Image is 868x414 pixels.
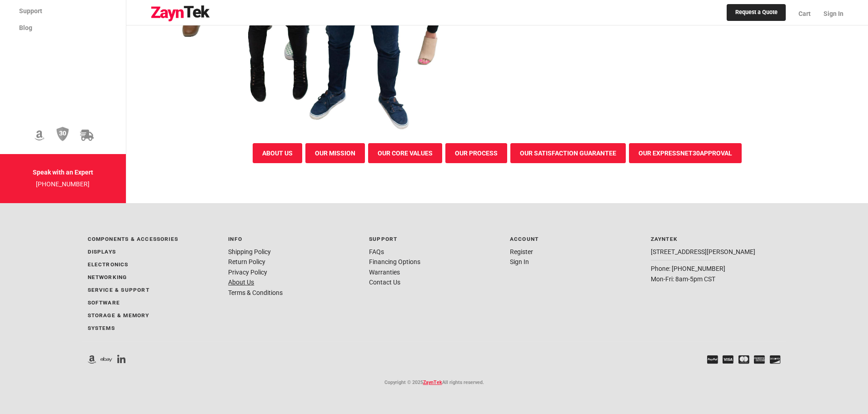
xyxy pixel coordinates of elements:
[88,355,96,366] li: ZaynTek On Amazon
[96,355,113,366] li: ZaynTek On Ebay
[510,234,640,244] p: Account
[368,143,442,163] button: OUR CORE VALUES
[369,279,400,286] a: Contact Us
[445,143,507,163] button: OUR PROCESS
[369,269,400,276] a: Warranties
[817,2,843,25] a: Sign In
[510,143,626,163] button: OUR SATISFACTION GUARANTEE
[727,4,786,21] a: Request a Quote
[112,355,125,366] li: linkedIn
[651,265,725,272] a: Phone: [PHONE_NUMBER]
[228,248,271,255] a: Shipping Policy
[369,234,499,244] p: Support
[384,379,484,385] small: Copyright © 2025 All rights reserved.
[88,299,120,306] a: Software
[369,248,384,255] a: FAQs
[423,379,442,385] a: ZaynTek
[56,126,69,142] img: 30 Day Return Policy
[510,258,529,265] a: Sign In
[651,234,781,244] p: ZaynTek
[253,143,302,163] button: ABOUT US
[733,355,749,366] li: Mastercard
[19,7,42,15] span: Support
[19,24,32,31] span: Blog
[305,143,365,163] button: OUR MISSION
[798,10,811,17] span: Cart
[510,248,533,255] a: Register
[88,274,127,280] a: Networking
[702,355,718,366] li: PayPal
[765,355,781,366] li: Discover
[228,279,254,286] a: About Us
[680,150,700,157] span: NET30
[88,325,115,331] a: Systems
[88,249,116,255] a: Displays
[369,258,420,265] a: Financing Options
[792,2,817,25] a: Cart
[88,261,129,268] a: Electronics
[749,355,765,366] li: AMEX
[718,355,734,366] li: Visa
[228,234,358,244] p: Info
[228,269,267,276] a: Privacy Policy
[629,143,742,163] button: OUR EXPRESSNET30APPROVAL
[150,5,210,22] img: logo
[36,180,90,188] a: [PHONE_NUMBER]
[33,169,93,176] strong: Speak with an Expert
[88,236,179,242] a: Components & Accessories
[228,258,265,265] a: Return Policy
[228,289,283,296] a: Terms & Conditions
[88,312,150,319] a: Storage & Memory
[88,287,150,293] a: Service & Support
